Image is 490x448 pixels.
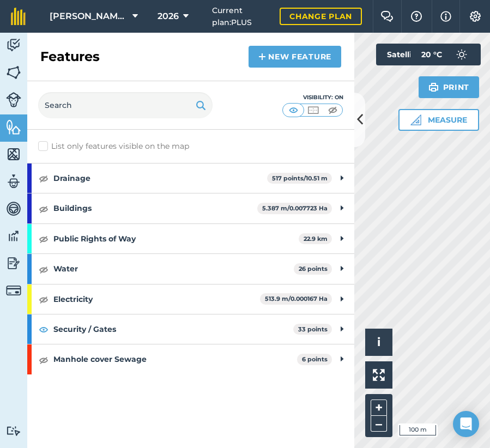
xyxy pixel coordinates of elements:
[287,105,300,116] img: svg+xml;base64,PHN2ZyB4bWxucz0iaHR0cDovL3d3dy53My5vcmcvMjAwMC9zdmciIHdpZHRoPSI1MCIgaGVpZ2h0PSI0MC...
[27,164,354,193] div: Drainage517 points/10.51 m
[6,201,21,217] img: svg+xml;base64,PD94bWwgdmVyc2lvbj0iMS4wIiBlbmNvZGluZz0idXRmLTgiPz4KPCEtLSBHZW5lcmF0b3I6IEFkb2JlIE...
[298,325,328,333] strong: 33 points
[6,228,21,244] img: svg+xml;base64,PD94bWwgdmVyc2lvbj0iMS4wIiBlbmNvZGluZz0idXRmLTgiPz4KPCEtLSBHZW5lcmF0b3I6IEFkb2JlIE...
[306,105,320,116] img: svg+xml;base64,PHN2ZyB4bWxucz0iaHR0cDovL3d3dy53My5vcmcvMjAwMC9zdmciIHdpZHRoPSI1MCIgaGVpZ2h0PSI0MC...
[53,164,267,193] strong: Drainage
[39,263,49,276] img: svg+xml;base64,PHN2ZyB4bWxucz0iaHR0cDovL3d3dy53My5vcmcvMjAwMC9zdmciIHdpZHRoPSIxOCIgaGVpZ2h0PSIyNC...
[53,314,293,344] strong: Security / Gates
[326,105,340,116] img: svg+xml;base64,PHN2ZyB4bWxucz0iaHR0cDovL3d3dy53My5vcmcvMjAwMC9zdmciIHdpZHRoPSI1MCIgaGVpZ2h0PSI0MC...
[453,411,479,437] div: Open Intercom Messenger
[40,48,100,65] h2: Features
[377,335,380,349] span: i
[428,81,439,94] img: svg+xml;base64,PHN2ZyB4bWxucz0iaHR0cDovL3d3dy53My5vcmcvMjAwMC9zdmciIHdpZHRoPSIxOSIgaGVpZ2h0PSIyNC...
[304,235,328,243] strong: 22.9 km
[212,4,271,29] span: Current plan : PLUS
[410,114,421,125] img: Ruler icon
[258,50,266,63] img: svg+xml;base64,PHN2ZyB4bWxucz0iaHR0cDovL3d3dy53My5vcmcvMjAwMC9zdmciIHdpZHRoPSIxNCIgaGVpZ2h0PSIyNC...
[451,44,473,65] img: svg+xml;base64,PD94bWwgdmVyc2lvbj0iMS4wIiBlbmNvZGluZz0idXRmLTgiPz4KPCEtLSBHZW5lcmF0b3I6IEFkb2JlIE...
[302,355,328,363] strong: 6 points
[272,174,328,182] strong: 517 points / 10.51 m
[6,426,21,436] img: svg+xml;base64,PD94bWwgdmVyc2lvbj0iMS4wIiBlbmNvZGluZz0idXRmLTgiPz4KPCEtLSBHZW5lcmF0b3I6IEFkb2JlIE...
[27,254,354,283] div: Water26 points
[398,109,479,131] button: Measure
[6,146,21,162] img: svg+xml;base64,PHN2ZyB4bWxucz0iaHR0cDovL3d3dy53My5vcmcvMjAwMC9zdmciIHdpZHRoPSI1NiIgaGVpZ2h0PSI2MC...
[39,232,49,245] img: svg+xml;base64,PHN2ZyB4bWxucz0iaHR0cDovL3d3dy53My5vcmcvMjAwMC9zdmciIHdpZHRoPSIxOCIgaGVpZ2h0PSIyNC...
[6,283,21,298] img: svg+xml;base64,PD94bWwgdmVyc2lvbj0iMS4wIiBlbmNvZGluZz0idXRmLTgiPz4KPCEtLSBHZW5lcmF0b3I6IEFkb2JlIE...
[6,64,21,81] img: svg+xml;base64,PHN2ZyB4bWxucz0iaHR0cDovL3d3dy53My5vcmcvMjAwMC9zdmciIHdpZHRoPSI1NiIgaGVpZ2h0PSI2MC...
[196,99,206,112] img: svg+xml;base64,PHN2ZyB4bWxucz0iaHR0cDovL3d3dy53My5vcmcvMjAwMC9zdmciIHdpZHRoPSIxOSIgaGVpZ2h0PSIyNC...
[39,293,49,306] img: svg+xml;base64,PHN2ZyB4bWxucz0iaHR0cDovL3d3dy53My5vcmcvMjAwMC9zdmciIHdpZHRoPSIxOCIgaGVpZ2h0PSIyNC...
[39,323,49,336] img: svg+xml;base64,PHN2ZyB4bWxucz0iaHR0cDovL3d3dy53My5vcmcvMjAwMC9zdmciIHdpZHRoPSIxOCIgaGVpZ2h0PSIyNC...
[365,329,392,356] button: i
[410,44,479,65] button: 20 °C
[373,369,385,381] img: Four arrows, one pointing top left, one top right, one bottom right and the last bottom left
[27,284,354,314] div: Electricity513.9 m/0.000167 Ha
[27,193,354,223] div: Buildings5.387 m/0.007723 Ha
[53,344,297,374] strong: Manhole cover Sewage
[440,10,451,23] img: svg+xml;base64,PHN2ZyB4bWxucz0iaHR0cDovL3d3dy53My5vcmcvMjAwMC9zdmciIHdpZHRoPSIxNyIgaGVpZ2h0PSIxNy...
[53,193,257,223] strong: Buildings
[39,202,49,215] img: svg+xml;base64,PHN2ZyB4bWxucz0iaHR0cDovL3d3dy53My5vcmcvMjAwMC9zdmciIHdpZHRoPSIxOCIgaGVpZ2h0PSIyNC...
[299,265,328,273] strong: 26 points
[262,204,328,212] strong: 5.387 m / 0.007723 Ha
[421,44,442,65] span: 20 ° C
[410,11,423,22] img: A question mark icon
[38,141,189,152] label: List only features visible on the map
[53,254,294,283] strong: Water
[6,173,21,190] img: svg+xml;base64,PD94bWwgdmVyc2lvbj0iMS4wIiBlbmNvZGluZz0idXRmLTgiPz4KPCEtLSBHZW5lcmF0b3I6IEFkb2JlIE...
[419,76,480,98] button: Print
[39,353,49,366] img: svg+xml;base64,PHN2ZyB4bWxucz0iaHR0cDovL3d3dy53My5vcmcvMjAwMC9zdmciIHdpZHRoPSIxOCIgaGVpZ2h0PSIyNC...
[158,10,179,23] span: 2026
[371,399,387,416] button: +
[50,10,128,23] span: [PERSON_NAME] Hayleys Partnership
[6,92,21,107] img: svg+xml;base64,PD94bWwgdmVyc2lvbj0iMS4wIiBlbmNvZGluZz0idXRmLTgiPz4KPCEtLSBHZW5lcmF0b3I6IEFkb2JlIE...
[27,314,354,344] div: Security / Gates33 points
[6,255,21,271] img: svg+xml;base64,PD94bWwgdmVyc2lvbj0iMS4wIiBlbmNvZGluZz0idXRmLTgiPz4KPCEtLSBHZW5lcmF0b3I6IEFkb2JlIE...
[265,295,328,302] strong: 513.9 m / 0.000167 Ha
[27,344,354,374] div: Manhole cover Sewage6 points
[38,92,213,118] input: Search
[27,224,354,253] div: Public Rights of Way22.9 km
[376,44,481,65] button: Satellite (Azure)
[6,37,21,53] img: svg+xml;base64,PD94bWwgdmVyc2lvbj0iMS4wIiBlbmNvZGluZz0idXRmLTgiPz4KPCEtLSBHZW5lcmF0b3I6IEFkb2JlIE...
[282,93,343,102] div: Visibility: On
[11,8,26,25] img: fieldmargin Logo
[380,11,394,22] img: Two speech bubbles overlapping with the left bubble in the forefront
[39,172,49,185] img: svg+xml;base64,PHN2ZyB4bWxucz0iaHR0cDovL3d3dy53My5vcmcvMjAwMC9zdmciIHdpZHRoPSIxOCIgaGVpZ2h0PSIyNC...
[469,11,482,22] img: A cog icon
[249,46,341,68] a: New feature
[371,416,387,432] button: –
[53,284,260,314] strong: Electricity
[53,224,299,253] strong: Public Rights of Way
[280,8,362,25] a: Change plan
[6,119,21,135] img: svg+xml;base64,PHN2ZyB4bWxucz0iaHR0cDovL3d3dy53My5vcmcvMjAwMC9zdmciIHdpZHRoPSI1NiIgaGVpZ2h0PSI2MC...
